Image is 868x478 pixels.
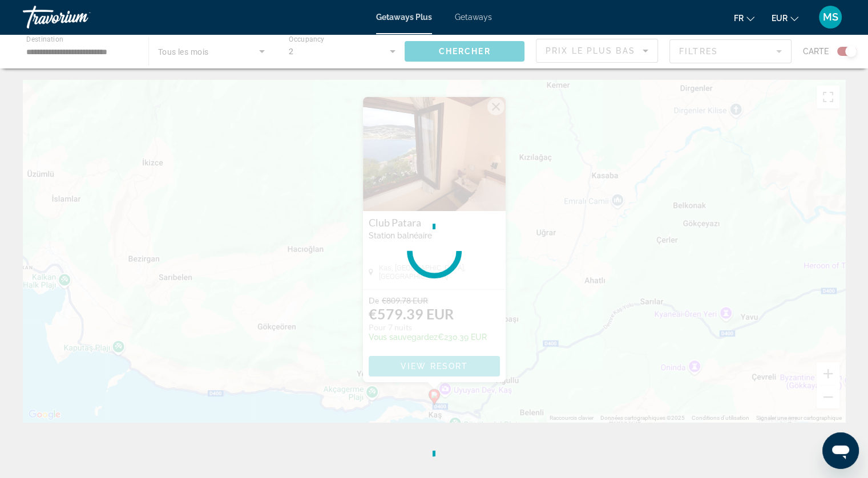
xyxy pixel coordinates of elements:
button: Change language [734,10,754,26]
a: Travorium [23,2,137,32]
button: Change currency [772,10,798,26]
button: User Menu [815,5,845,29]
span: MS [823,11,838,23]
span: fr [734,14,744,23]
a: Getaways [455,13,492,22]
a: Getaways Plus [376,13,432,22]
iframe: Bouton de lancement de la fenêtre de messagerie [822,432,859,469]
span: EUR [772,14,788,23]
